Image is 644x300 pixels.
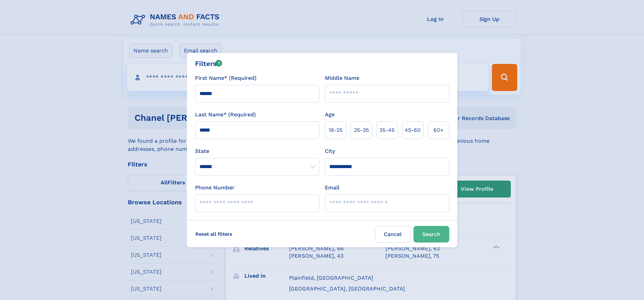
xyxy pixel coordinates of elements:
[329,126,342,134] span: 18‑25
[325,184,339,192] label: Email
[195,111,256,119] label: Last Name* (Required)
[195,59,222,69] div: Filters
[379,126,395,134] span: 35‑45
[354,126,369,134] span: 25‑35
[375,226,411,243] label: Cancel
[191,226,237,242] label: Reset all filters
[405,126,421,134] span: 45‑60
[433,126,444,134] span: 60+
[325,147,335,155] label: City
[325,74,359,82] label: Middle Name
[195,184,235,192] label: Phone Number
[195,147,319,155] label: State
[325,111,335,119] label: Age
[195,74,257,82] label: First Name* (Required)
[413,226,449,243] button: Search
